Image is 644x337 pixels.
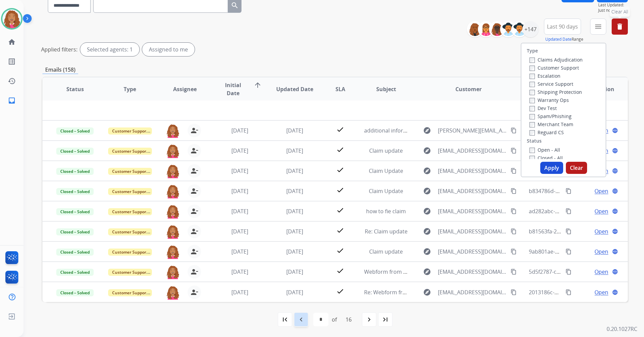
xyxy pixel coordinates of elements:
label: Reguard CS [529,129,564,136]
mat-icon: explore [423,147,431,155]
span: Customer Support [108,289,152,296]
label: Service Support [529,81,573,87]
span: [DATE] [286,289,303,296]
mat-icon: language [612,228,618,234]
label: Warranty Ops [529,97,569,103]
input: Closed - All [529,156,535,161]
mat-icon: content_copy [511,249,517,255]
span: b81563fa-27df-423b-bed2-ac310cc9e978 [529,228,631,235]
span: Closed – Solved [56,127,94,135]
mat-icon: content_copy [511,228,517,234]
span: Closed – Solved [56,188,94,195]
mat-icon: person_remove [190,207,198,215]
input: Shipping Protection [529,90,535,95]
div: of [332,315,337,324]
mat-icon: language [612,127,618,134]
mat-icon: person_remove [190,167,198,175]
span: Status [66,85,84,93]
mat-icon: person_remove [190,126,198,135]
span: Customer [455,85,482,93]
span: [DATE] [231,208,248,215]
label: Spam/Phishing [529,113,572,119]
input: Escalation [529,74,535,79]
span: Claim update [369,248,403,255]
img: agent-avatar [166,225,180,239]
mat-icon: check [336,166,344,174]
span: [EMAIL_ADDRESS][DOMAIN_NAME] [438,268,507,276]
span: how to fie claim [366,208,406,215]
span: Customer Support [108,249,152,256]
span: 9ab801ae-c93d-4c1b-a9c4-cd8e5de3616c [529,248,633,255]
mat-icon: delete [616,23,624,31]
mat-icon: home [8,38,16,46]
span: [EMAIL_ADDRESS][DOMAIN_NAME] [438,248,507,256]
div: 16 [340,313,357,326]
span: Open [594,268,608,276]
mat-icon: history [8,77,16,85]
span: Closed – Solved [56,168,94,175]
button: Clear [566,162,587,174]
span: [DATE] [286,167,303,175]
span: [DATE] [286,268,303,275]
mat-icon: language [612,188,618,194]
mat-icon: check [336,267,344,275]
mat-icon: navigate_before [297,315,305,324]
span: additional information [364,127,421,134]
mat-icon: content_copy [511,289,517,295]
img: agent-avatar [166,286,180,300]
span: [DATE] [231,268,248,275]
button: Apply [540,162,563,174]
button: Last 90 days [544,18,581,35]
label: Dev Test [529,105,557,111]
mat-icon: person_remove [190,147,198,155]
span: Just now [598,8,628,13]
span: Open [594,227,608,235]
mat-icon: explore [423,126,431,135]
mat-icon: explore [423,288,431,296]
mat-icon: content_copy [566,269,572,275]
mat-icon: check [336,206,344,214]
span: Type [124,85,136,93]
span: Closed – Solved [56,289,94,296]
input: Warranty Ops [529,98,535,103]
span: b834786d-0ea0-4e4c-9a95-fcf4cf57306b [529,187,629,195]
mat-icon: content_copy [566,228,572,234]
span: [EMAIL_ADDRESS][DOMAIN_NAME] [438,187,507,195]
span: [EMAIL_ADDRESS][DOMAIN_NAME] [438,207,507,215]
mat-icon: language [612,148,618,154]
mat-icon: content_copy [511,148,517,154]
mat-icon: language [612,168,618,174]
mat-icon: person_remove [190,288,198,296]
p: Applied filters: [41,45,77,53]
label: Claims Adjudication [529,57,583,63]
span: Open [594,207,608,215]
mat-icon: menu [594,23,602,31]
mat-icon: content_copy [566,249,572,255]
img: agent-avatar [166,245,180,259]
span: [DATE] [286,248,303,255]
mat-icon: arrow_upward [254,81,262,89]
mat-icon: content_copy [511,269,517,275]
mat-icon: content_copy [511,208,517,214]
label: Type [527,47,538,54]
span: ad282abc-9029-4cd0-aaab-737d922c30b9 [529,208,634,215]
span: Customer Support [108,168,152,175]
mat-icon: check [336,125,344,134]
input: Spam/Phishing [529,114,535,119]
span: Customer Support [108,188,152,195]
span: [EMAIL_ADDRESS][DOMAIN_NAME] [438,147,507,155]
span: SLA [335,85,345,93]
mat-icon: explore [423,207,431,215]
span: Open [594,187,608,195]
mat-icon: explore [423,268,431,276]
span: Range [545,36,583,42]
div: Selected agents: 1 [80,43,139,56]
mat-icon: person_remove [190,248,198,256]
mat-icon: list_alt [8,58,16,66]
img: agent-avatar [166,164,180,178]
span: Initial Date [218,81,248,97]
span: Customer Support [108,208,152,215]
mat-icon: person_remove [190,187,198,195]
mat-icon: navigate_next [365,315,373,324]
span: [DATE] [286,228,303,235]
